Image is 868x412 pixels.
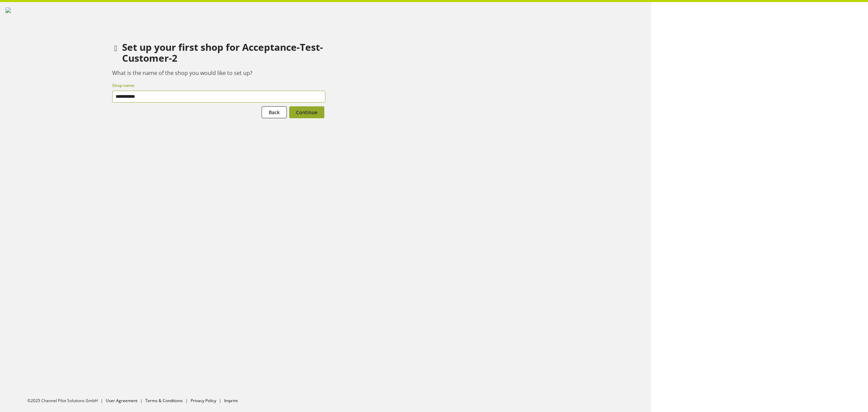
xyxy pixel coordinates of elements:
span: Shop name [112,82,134,88]
p: What is the name of the shop you would like to set up? [112,69,326,77]
a: Imprint [224,398,238,403]
button: Continue [289,106,324,118]
h1: Set up your first shop for Acceptance-Test-Customer-2 [122,42,326,63]
span: Back [269,109,280,116]
a: Terms & Conditions [145,398,183,403]
a: Privacy Policy [191,398,216,403]
li: ©2025 Channel Pilot Solutions GmbH [27,398,106,404]
button: Back [262,106,287,118]
span: Continue [296,109,318,116]
a: User Agreement [106,398,137,403]
img: 00fd0c2968333bded0a06517299d5b97.svg [5,7,11,13]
